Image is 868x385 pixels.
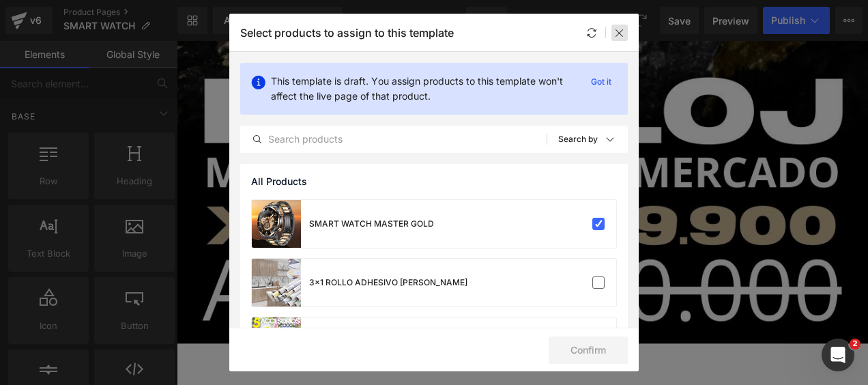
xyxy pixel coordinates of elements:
p: Search by [558,134,598,144]
div: SMART WATCH MASTER GOLD [309,218,434,230]
span: 2 [850,339,860,350]
a: product-img [252,317,301,365]
input: Search products [241,131,547,147]
div: 3x1 ROLLO ADHESIVO [PERSON_NAME] [309,276,467,289]
p: Got it [585,74,617,90]
button: Confirm [549,337,628,364]
p: Select products to assign to this template [240,26,454,40]
a: product-img [252,200,301,248]
iframe: Intercom live chat [822,339,854,371]
span: All Products [251,176,307,187]
p: This template is draft. You assign products to this template won't affect the live page of that p... [271,74,575,104]
a: product-img [252,259,301,306]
